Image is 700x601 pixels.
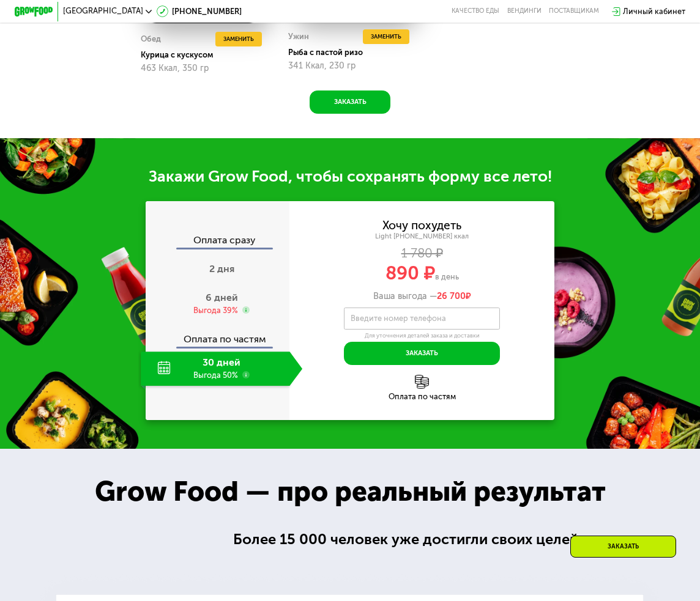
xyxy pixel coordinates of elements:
[344,332,499,339] div: Для уточнения деталей заказа и доставки
[437,291,466,301] span: 26 700
[233,528,642,551] div: Более 15 000 человек уже достигли своих целей с нами
[289,232,554,241] div: Light [PHONE_NUMBER] ккал
[570,536,676,558] div: Заказать
[63,7,143,15] span: [GEOGRAPHIC_DATA]
[289,291,554,301] div: Ваша выгода —
[507,7,542,15] a: Вендинги
[206,292,238,303] span: 6 дней
[209,263,234,275] span: 2 дня
[344,342,499,365] button: Заказать
[288,29,309,44] div: Ужин
[157,6,242,17] a: [PHONE_NUMBER]
[141,32,161,46] div: Обед
[452,7,499,15] a: Качество еды
[371,32,401,42] span: Заменить
[351,316,446,322] label: Введите номер телефона
[288,61,411,71] div: 341 Ккал, 230 гр
[623,6,685,17] div: Личный кабинет
[310,90,390,114] button: Заказать
[415,375,428,388] img: l6xcnZfty9opOoJh.png
[223,34,254,44] span: Заменить
[147,325,290,347] div: Оплата по частям
[147,235,290,248] div: Оплата сразу
[75,471,626,513] div: Grow Food — про реальный результат
[385,262,435,284] span: 890 ₽
[382,220,461,231] div: Хочу похудеть
[215,32,261,46] button: Заменить
[549,7,599,15] div: поставщикам
[141,64,264,73] div: 463 Ккал, 350 гр
[193,305,238,316] div: Выгода 39%
[435,272,459,281] span: в день
[141,50,272,60] div: Курица с кускусом
[288,48,419,57] div: Рыба с пастой ризо
[289,248,554,259] div: 1 780 ₽
[437,291,471,301] span: ₽
[363,29,409,44] button: Заменить
[289,393,554,401] div: Оплата по частям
